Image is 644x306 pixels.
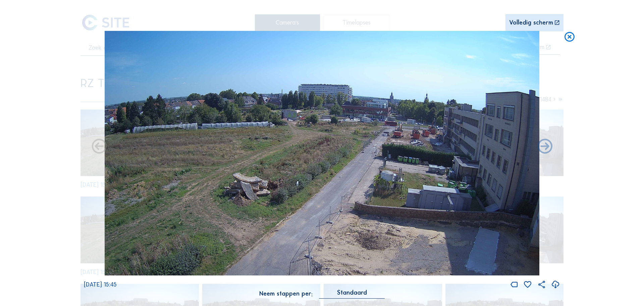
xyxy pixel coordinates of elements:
div: Standaard [337,290,367,296]
div: Standaard [319,290,385,299]
i: Forward [90,138,108,156]
i: Back [536,138,554,156]
div: Volledig scherm [509,20,553,26]
div: Neem stappen per: [259,291,313,297]
img: Image [105,31,539,276]
span: [DATE] 15:45 [84,281,117,288]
